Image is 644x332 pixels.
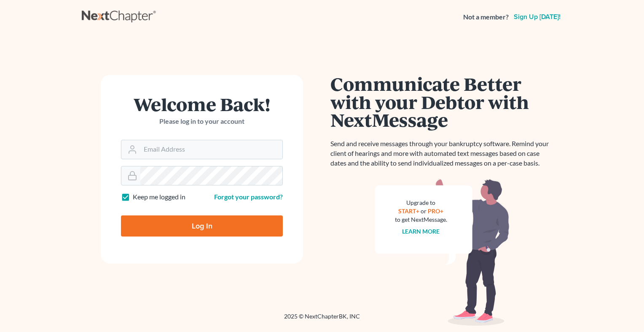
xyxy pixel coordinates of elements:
[463,12,509,22] strong: Not a member?
[140,140,282,159] input: Email Address
[421,207,427,215] span: or
[82,312,562,327] div: 2025 © NextChapterBK, INC
[330,75,554,129] h1: Communicate Better with your Debtor with NextMessage
[395,215,447,224] div: to get NextMessage.
[402,228,440,235] a: Learn more
[395,199,447,207] div: Upgrade to
[399,207,420,215] a: START+
[121,215,283,237] input: Log In
[512,14,562,20] a: Sign up [DATE]!
[375,178,510,326] img: nextmessage_bg-59042aed3d76b12b5cd301f8e5b87938c9018125f34e5fa2b7a6b67550977c72.svg
[214,193,283,201] a: Forgot your password?
[121,117,283,126] p: Please log in to your account
[330,139,554,168] p: Send and receive messages through your bankruptcy software. Remind your client of hearings and mo...
[121,95,283,113] h1: Welcome Back!
[428,207,444,215] a: PRO+
[133,192,185,202] label: Keep me logged in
